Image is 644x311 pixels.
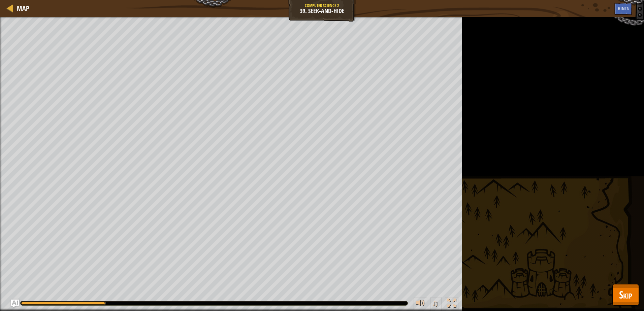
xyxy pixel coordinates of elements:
[445,297,458,311] button: Toggle fullscreen
[618,5,629,11] span: Hints
[432,298,439,308] span: ♫
[619,288,632,302] span: Skip
[612,284,639,306] button: Skip
[13,4,29,13] a: Map
[11,300,19,308] button: Ask AI
[17,4,29,13] span: Map
[414,297,427,311] button: Adjust volume
[430,297,442,311] button: ♫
